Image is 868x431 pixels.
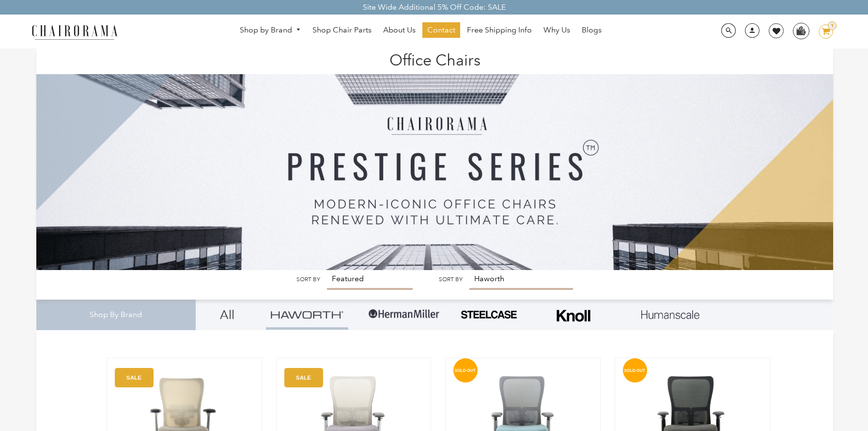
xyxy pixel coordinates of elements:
[577,22,606,38] a: Blogs
[126,374,141,381] text: SALE
[235,23,306,38] a: Shop by Brand
[271,311,343,318] img: Group_4be16a4b-c81a-4a6e-a540-764d0a8faf6e.png
[439,276,463,283] label: Sort by
[543,25,570,35] span: Why Us
[312,25,372,35] span: Shop Chair Parts
[378,22,420,38] a: About Us
[36,48,834,270] img: Office Chairs
[793,23,808,38] img: WhatsApp_Image_2024-07-12_at_16.23.01.webp
[203,300,251,330] a: All
[539,22,575,38] a: Why Us
[460,309,518,320] img: PHOTO-2024-07-09-00-53-10-removebg-preview.png
[641,310,699,319] img: Layer_1_1.png
[427,25,455,35] span: Contact
[296,374,311,381] text: SALE
[368,300,440,329] img: Group-1.png
[554,303,593,328] img: Frame_4.png
[582,25,602,35] span: Blogs
[296,276,320,283] label: Sort by
[455,367,476,372] text: SOLD-OUT
[422,22,460,38] a: Contact
[26,23,123,40] img: chairorama
[36,300,196,330] div: Shop By Brand
[828,21,837,30] div: 1
[467,25,532,35] span: Free Shipping Info
[308,22,376,38] a: Shop Chair Parts
[164,22,677,40] nav: DesktopNavigation
[811,24,833,39] a: 1
[462,22,537,38] a: Free Shipping Info
[383,25,416,35] span: About Us
[46,48,824,69] h1: Office Chairs
[624,367,646,372] text: SOLD-OUT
